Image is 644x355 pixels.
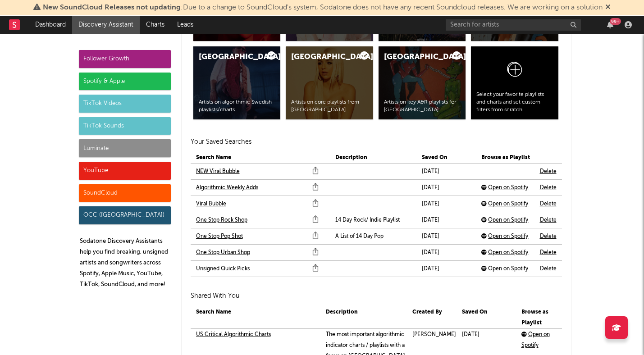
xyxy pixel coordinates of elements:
th: Browse as Playlist [476,152,534,164]
div: Open on Spotify [521,329,556,351]
h2: Shared With You [191,291,562,301]
div: 99 + [610,18,621,25]
td: Delete [534,212,562,228]
div: Open on Spotify [481,231,534,242]
div: SoundCloud [79,184,171,202]
a: Algorithmic Weekly Adds [196,182,258,193]
div: Spotify & Apple [79,73,171,91]
button: 99+ [607,21,613,28]
div: Artists on key A&R playlists for [GEOGRAPHIC_DATA] [384,99,461,114]
div: Follower Growth [79,50,171,68]
td: [DATE] [416,180,476,196]
span: Open on Spotify [488,234,528,239]
td: [DATE] [416,245,476,261]
td: 14 Day Rock/ Indie Playlist [330,212,416,228]
p: Sodatone Discovery Assistants help you find breaking, unsigned artists and songwriters across Spo... [80,236,171,290]
th: Saved On [457,307,516,329]
td: Delete [534,261,562,277]
td: [DATE] [416,196,476,212]
span: New SoundCloud Releases not updating [43,4,181,11]
a: [GEOGRAPHIC_DATA]Artists on algorithmic Swedish playlists/charts [193,46,281,119]
span: Open on Spotify [488,201,528,207]
input: Search for artists [446,19,581,31]
div: Select your favorite playlists and charts and set custom filters from scratch. [476,91,553,114]
span: : Due to a change to SoundCloud's system, Sodatone does not have any recent Soundcloud releases. ... [43,4,603,11]
a: US Critical Algorithmic Charts [196,329,271,340]
a: Leads [171,16,200,34]
a: Viral Bubble [196,199,226,209]
th: Saved On [416,152,476,164]
div: Open on Spotify [481,182,534,193]
div: Luminate [79,139,171,157]
a: One Stop Rock Shop [196,215,247,226]
a: Unsigned Quick Picks [196,264,250,274]
div: TikTok Videos [79,95,171,113]
a: One Stop Urban Shop [196,247,250,258]
div: OCC ([GEOGRAPHIC_DATA]) [79,206,171,224]
th: Description [330,152,416,164]
div: Artists on core playlists from [GEOGRAPHIC_DATA] [291,99,368,114]
a: NEW Viral Bubble [196,166,240,177]
a: [GEOGRAPHIC_DATA]Artists on key A&R playlists for [GEOGRAPHIC_DATA] [379,46,466,119]
th: Created By [407,307,457,329]
span: Open on Spotify [488,185,528,191]
div: Open on Spotify [481,215,534,226]
h2: Your Saved Searches [191,137,562,147]
span: Open on Spotify [521,332,550,348]
a: Discovery Assistant [72,16,140,34]
div: YouTube [79,162,171,180]
th: Search Name [191,307,320,329]
span: Dismiss [605,4,611,11]
td: Delete [534,196,562,212]
a: Select your favorite playlists and charts and set custom filters from scratch. [471,46,558,119]
div: Open on Spotify [481,199,534,209]
th: Search Name [191,152,330,164]
td: Delete [534,228,562,245]
div: Open on Spotify [481,247,534,258]
td: [DATE] [416,212,476,228]
th: Description [320,307,407,329]
td: [DATE] [416,261,476,277]
span: Open on Spotify [488,218,528,223]
div: Open on Spotify [481,264,534,274]
span: Open on Spotify [488,250,528,255]
td: [DATE] [416,228,476,245]
div: TikTok Sounds [79,117,171,135]
div: [GEOGRAPHIC_DATA] [199,52,260,63]
a: Dashboard [29,16,72,34]
td: Delete [534,245,562,261]
span: Open on Spotify [488,266,528,272]
td: Delete [534,164,562,180]
a: [GEOGRAPHIC_DATA]Artists on core playlists from [GEOGRAPHIC_DATA] [286,46,373,119]
div: [GEOGRAPHIC_DATA] [291,52,352,63]
div: Artists on algorithmic Swedish playlists/charts [199,99,275,114]
td: [DATE] [416,164,476,180]
div: [GEOGRAPHIC_DATA] [384,52,445,63]
td: A List of 14 Day Pop [330,228,416,245]
a: One Stop Pop Shot [196,231,243,242]
td: Delete [534,180,562,196]
th: Browse as Playlist [516,307,556,329]
a: Charts [140,16,171,34]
